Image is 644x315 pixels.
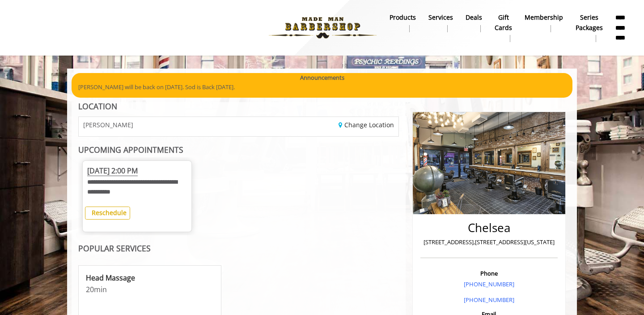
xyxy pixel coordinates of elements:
[525,13,563,22] b: Membership
[339,121,394,129] a: Change Location
[92,208,127,217] b: Reschedule
[423,221,555,234] h2: Chelsea
[495,13,512,33] b: gift cards
[300,73,344,82] b: Announcements
[86,273,214,283] p: Head Massage
[78,101,117,112] b: LOCATION
[569,11,609,44] a: Series packagesSeries packages
[390,13,416,22] b: products
[78,243,151,254] b: POPULAR SERVICES
[383,11,422,35] a: Productsproducts
[488,11,518,44] a: Gift cardsgift cards
[78,144,183,155] b: UPCOMING APPOINTMENTS
[518,11,569,35] a: MembershipMembership
[85,207,130,220] button: Reschedule
[261,3,384,52] img: Made Man Barbershop logo
[423,237,555,247] p: [STREET_ADDRESS],[STREET_ADDRESS][US_STATE]
[87,166,138,176] span: [DATE] 2:00 PM
[423,270,555,276] h3: Phone
[464,280,514,288] a: [PHONE_NUMBER]
[94,285,107,294] span: min
[422,11,459,35] a: ServicesServices
[86,285,214,294] p: 20
[576,13,603,33] b: Series packages
[466,13,482,22] b: Deals
[83,121,133,128] span: [PERSON_NAME]
[428,13,453,22] b: Services
[459,11,488,35] a: DealsDeals
[78,82,566,92] p: [PERSON_NAME] will be back on [DATE]. Sod is Back [DATE].
[464,296,514,304] a: [PHONE_NUMBER]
